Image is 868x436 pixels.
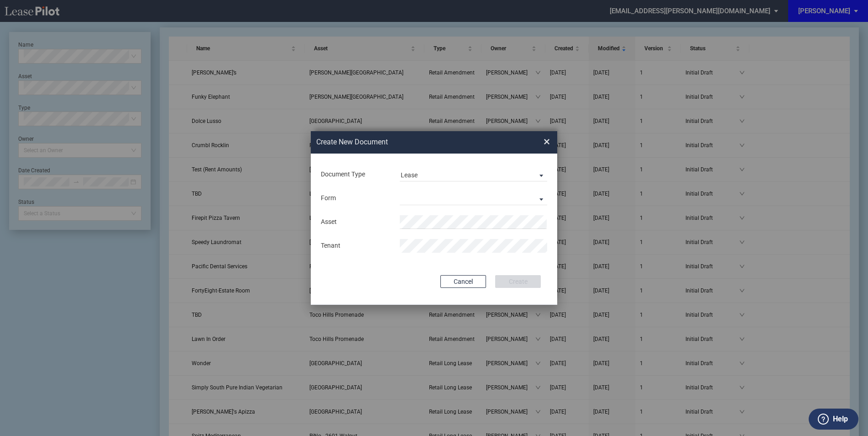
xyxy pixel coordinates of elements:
div: Document Type [315,170,394,179]
md-select: Lease Form [400,191,547,205]
div: Tenant [315,241,394,250]
md-dialog: Create New ... [311,131,557,305]
label: Help [833,413,848,425]
button: Create [495,275,541,288]
div: Form [315,194,394,203]
div: Lease [401,171,418,179]
div: Asset [315,218,394,227]
button: Cancel [440,275,486,288]
span: × [544,135,550,149]
h2: Create New Document [316,137,511,147]
md-select: Document Type: Lease [400,168,547,181]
